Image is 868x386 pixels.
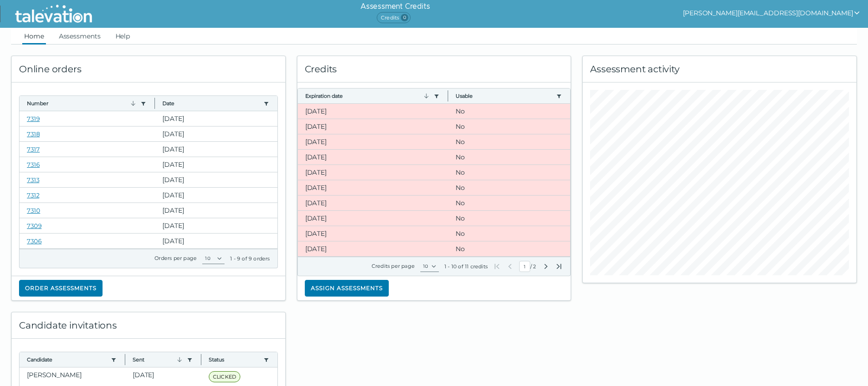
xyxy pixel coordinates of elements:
clr-dg-cell: [DATE] [298,119,448,134]
a: Assessments [57,28,103,44]
clr-dg-cell: No [448,196,570,210]
clr-dg-cell: No [448,226,570,241]
div: Candidate invitations [12,312,285,339]
clr-dg-cell: No [448,119,570,134]
label: Orders per page [154,255,197,261]
button: Number [27,100,137,107]
a: Home [22,28,46,44]
a: 7309 [27,222,42,229]
a: 7313 [27,176,39,184]
button: Status [209,356,260,363]
clr-dg-cell: [DATE] [155,111,277,126]
a: Help [114,28,132,44]
clr-dg-cell: [DATE] [298,196,448,210]
span: Total Pages [532,263,537,270]
clr-dg-cell: [DATE] [298,241,448,256]
a: 7317 [27,146,40,153]
clr-dg-cell: [DATE] [298,226,448,241]
clr-dg-cell: [DATE] [298,211,448,226]
button: show user actions [683,7,861,19]
clr-dg-cell: No [448,104,570,119]
clr-dg-cell: [DATE] [155,157,277,172]
clr-dg-cell: No [448,211,570,226]
button: Assign assessments [305,280,389,297]
button: Last Page [555,263,563,270]
clr-dg-cell: No [448,165,570,180]
button: Column resize handle [152,93,158,113]
a: 7318 [27,130,40,138]
clr-dg-cell: [DATE] [298,165,448,180]
button: Sent [133,356,183,363]
clr-dg-cell: [DATE] [155,127,277,141]
a: 7319 [27,115,40,122]
button: First Page [493,263,501,270]
clr-dg-cell: [DATE] [155,142,277,157]
clr-dg-cell: [DATE] [298,134,448,149]
clr-dg-cell: No [448,150,570,165]
clr-dg-cell: [DATE] [298,150,448,165]
a: 7310 [27,207,40,214]
clr-dg-cell: No [448,241,570,256]
h6: Assessment Credits [360,1,430,12]
span: CLICKED [209,371,240,382]
div: 1 - 9 of 9 orders [230,255,270,262]
button: Expiration date [305,92,430,100]
button: Column resize handle [445,86,451,106]
clr-dg-cell: [DATE] [298,180,448,195]
button: Previous Page [506,263,514,270]
button: Usable [456,92,553,100]
button: Date [162,100,259,107]
a: 7316 [27,161,40,168]
clr-dg-cell: [DATE] [155,188,277,202]
clr-dg-cell: [DATE] [155,218,277,233]
button: Next Page [542,263,550,270]
clr-dg-cell: [DATE] [298,104,448,119]
clr-dg-cell: [DATE] [155,172,277,187]
span: 0 [401,14,408,21]
button: Order assessments [19,280,103,297]
input: Current Page [519,261,530,272]
clr-dg-cell: [DATE] [155,203,277,218]
label: Credits per page [372,263,415,269]
clr-dg-cell: No [448,180,570,195]
div: Credits [297,56,571,82]
a: 7306 [27,237,42,245]
button: Column resize handle [122,349,128,369]
a: 7312 [27,191,39,199]
clr-dg-cell: [DATE] [155,234,277,248]
button: Candidate [27,356,107,363]
clr-dg-cell: No [448,134,570,149]
div: / [493,261,563,272]
div: Assessment activity [583,56,856,82]
button: Column resize handle [198,349,204,369]
img: Talevation_Logo_Transparent_white.png [11,2,96,25]
div: Online orders [12,56,285,82]
div: 1 - 10 of 11 credits [444,263,488,270]
span: Credits [377,12,411,23]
